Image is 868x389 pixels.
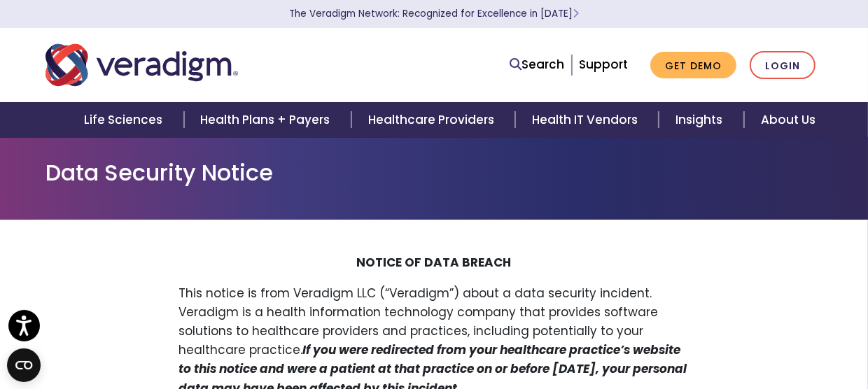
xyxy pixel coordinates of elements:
a: Health IT Vendors [515,102,659,138]
a: Healthcare Providers [351,102,515,138]
img: Veradigm logo [45,42,238,88]
a: Search [510,55,564,74]
a: The Veradigm Network: Recognized for Excellence in [DATE]Learn More [289,7,579,20]
a: Get Demo [650,52,736,79]
h1: Data Security Notice [45,160,822,186]
span: Learn More [573,7,579,20]
a: Life Sciences [67,102,183,138]
a: Health Plans + Payers [184,102,351,138]
a: Support [579,56,628,73]
button: Open CMP widget [7,348,41,382]
a: Login [750,51,815,80]
a: Insights [659,102,743,138]
strong: NOTICE OF DATA BREACH [357,254,512,271]
a: About Us [744,102,832,138]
